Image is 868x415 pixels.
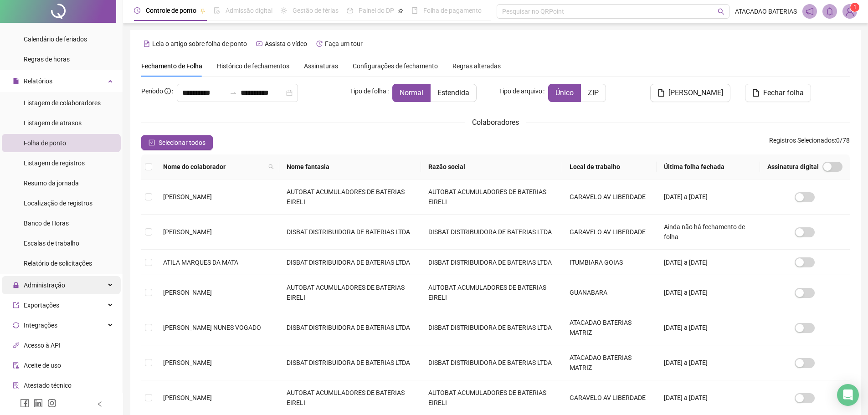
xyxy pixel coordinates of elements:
span: Faça um tour [325,40,363,47]
span: Ainda não há fechamento de folha [664,223,745,241]
span: linkedin [34,399,43,408]
td: [DATE] a [DATE] [657,345,760,380]
span: Fechar folha [763,87,804,98]
span: Período [141,87,163,95]
div: Open Intercom Messenger [837,384,859,406]
span: [PERSON_NAME] [163,359,212,366]
th: Última folha fechada [657,154,760,179]
span: Localização de registros [24,200,92,207]
td: GARAVELO AV LIBERDADE [562,179,657,215]
span: ATACADAO BATERIAS [735,6,797,16]
span: facebook [20,399,29,408]
span: file [13,78,19,84]
span: check-square [149,139,155,146]
span: Calendário de feriados [24,36,87,43]
td: AUTOBAT ACUMULADORES DE BATERIAS EIRELI [279,275,421,310]
td: DISBAT DISTRIBUIDORA DE BATERIAS LTDA [279,215,421,250]
span: file-text [144,41,150,47]
span: [PERSON_NAME] [668,87,723,98]
span: Relatório de solicitações [24,260,92,267]
span: ATILA MARQUES DA MATA [163,259,238,266]
td: [DATE] a [DATE] [657,250,760,275]
span: [PERSON_NAME] [163,289,212,296]
td: DISBAT DISTRIBUIDORA DE BATERIAS LTDA [279,250,421,275]
span: Fechamento de Folha [141,62,202,70]
span: export [13,302,19,308]
th: Nome fantasia [279,154,421,179]
sup: Atualize o seu contato no menu Meus Dados [850,3,859,12]
span: Assinatura digital [767,162,819,172]
td: [DATE] a [DATE] [657,310,760,345]
span: left [97,401,103,407]
span: notification [806,7,814,15]
span: solution [13,382,19,389]
span: Estendida [437,88,469,97]
span: youtube [256,41,262,47]
button: [PERSON_NAME] [650,84,730,102]
span: pushpin [398,8,403,14]
span: Folha de pagamento [423,7,482,14]
td: [DATE] a [DATE] [657,275,760,310]
span: [PERSON_NAME] [163,193,212,200]
span: file [657,89,665,97]
span: Relatórios [24,77,52,85]
td: AUTOBAT ACUMULADORES DE BATERIAS EIRELI [421,179,562,215]
span: Tipo de folha [350,86,386,96]
span: Configurações de fechamento [353,63,438,69]
td: GARAVELO AV LIBERDADE [562,215,657,250]
td: DISBAT DISTRIBUIDORA DE BATERIAS LTDA [421,215,562,250]
td: GUANABARA [562,275,657,310]
span: sun [281,7,287,14]
td: ATACADAO BATERIAS MATRIZ [562,310,657,345]
span: audit [13,362,19,369]
span: Assinaturas [304,63,338,69]
span: Administração [24,282,65,289]
span: Normal [400,88,423,97]
span: swap-right [230,89,237,97]
img: 76675 [843,5,857,18]
span: bell [826,7,834,15]
span: [PERSON_NAME] [163,228,212,236]
span: Resumo da jornada [24,179,79,187]
span: to [230,89,237,97]
span: book [411,7,418,14]
td: AUTOBAT ACUMULADORES DE BATERIAS EIRELI [279,179,421,215]
span: Admissão digital [226,7,272,14]
span: Regras alteradas [452,63,501,69]
span: [PERSON_NAME] NUNES VOGADO [163,324,261,331]
span: Atestado técnico [24,382,72,389]
td: [DATE] a [DATE] [657,179,760,215]
span: Aceite de uso [24,362,61,369]
span: dashboard [347,7,353,14]
span: : 0 / 78 [769,135,850,150]
span: Controle de ponto [146,7,196,14]
span: Assista o vídeo [265,40,307,47]
span: api [13,342,19,348]
span: search [718,8,724,15]
td: DISBAT DISTRIBUIDORA DE BATERIAS LTDA [279,310,421,345]
span: search [268,164,274,169]
span: lock [13,282,19,288]
span: Regras de horas [24,56,70,63]
span: Folha de ponto [24,139,66,147]
span: Leia o artigo sobre folha de ponto [152,40,247,47]
span: info-circle [164,88,171,94]
td: ATACADAO BATERIAS MATRIZ [562,345,657,380]
span: Colaboradores [472,118,519,127]
span: Histórico de fechamentos [217,62,289,70]
span: clock-circle [134,7,140,14]
span: Tipo de arquivo [499,86,542,96]
td: DISBAT DISTRIBUIDORA DE BATERIAS LTDA [421,310,562,345]
button: Selecionar todos [141,135,213,150]
span: Gestão de férias [293,7,339,14]
span: 1 [853,4,857,10]
span: pushpin [200,8,205,14]
span: Único [555,88,574,97]
button: Fechar folha [745,84,811,102]
span: Acesso à API [24,342,61,349]
span: Selecionar todos [159,138,205,148]
span: sync [13,322,19,328]
th: Local de trabalho [562,154,657,179]
td: DISBAT DISTRIBUIDORA DE BATERIAS LTDA [421,250,562,275]
span: Nome do colaborador [163,162,265,172]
